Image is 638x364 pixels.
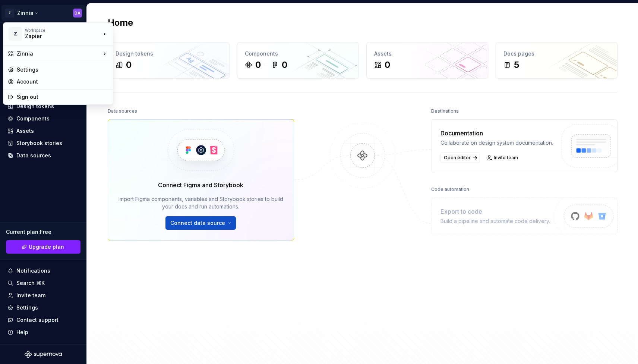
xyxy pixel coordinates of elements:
[17,50,101,57] div: Zinnia
[9,27,22,41] div: Z
[17,93,108,101] div: Sign out
[17,78,108,85] div: Account
[25,32,88,40] div: Zapier
[25,28,101,32] div: Workspace
[17,66,108,73] div: Settings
